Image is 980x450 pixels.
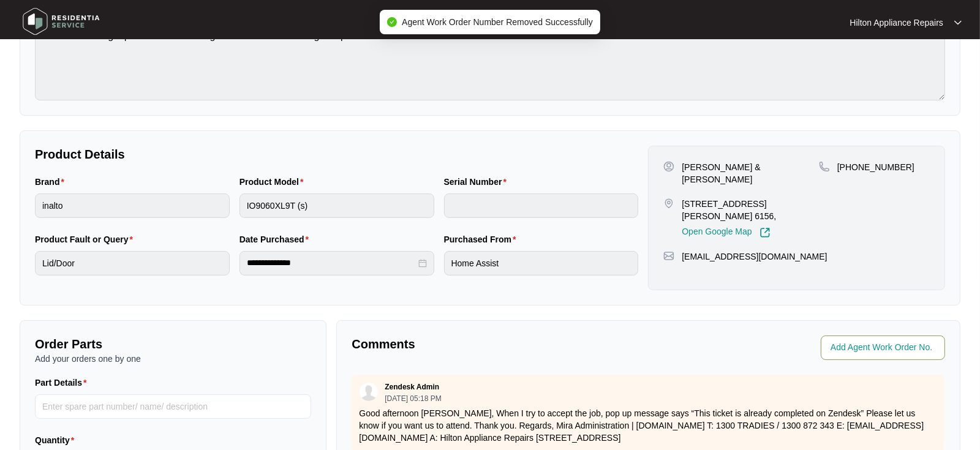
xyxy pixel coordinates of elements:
p: Order Parts [35,336,311,353]
img: dropdown arrow [954,20,962,26]
label: Quantity [35,434,79,446]
img: user-pin [663,161,674,172]
input: Product Model [239,193,434,218]
p: [EMAIL_ADDRESS][DOMAIN_NAME] [682,250,827,263]
p: Zendesk Admin [385,382,439,392]
img: map-pin [663,250,674,261]
input: Serial Number [444,193,639,218]
label: Product Fault or Query [35,233,138,246]
label: Purchased From [444,233,521,246]
p: [DATE] 05:18 PM [385,395,441,402]
img: map-pin [819,161,830,172]
p: [PHONE_NUMBER] [837,161,914,173]
span: check-circle [387,17,397,27]
img: Link-External [759,227,771,238]
img: map-pin [663,198,674,209]
label: Date Purchased [239,233,314,246]
p: Comments [352,336,639,353]
input: Date Purchased [247,257,416,269]
a: Open Google Map [682,227,770,238]
input: Add Agent Work Order No. [831,340,938,355]
label: Serial Number [444,176,511,188]
input: Product Fault or Query [35,251,230,276]
p: Add your orders one by one [35,353,311,365]
img: residentia service logo [18,3,104,40]
input: Part Details [35,394,311,419]
span: Agent Work Order Number Removed Successfully [402,17,593,27]
input: Purchased From [444,251,639,276]
p: [PERSON_NAME] & [PERSON_NAME] [682,161,819,186]
p: Hilton Appliance Repairs [850,17,943,29]
img: user.svg [360,383,378,401]
input: Brand [35,193,230,218]
p: Good afternoon [PERSON_NAME], When I try to accept the job, pop up message says “This ticket is a... [359,407,938,444]
p: Product Details [35,146,638,163]
label: Product Model [239,176,309,188]
label: Part Details [35,377,92,389]
label: Brand [35,176,69,188]
textarea: Oven not sitting square this has damaged the kitchen draw edge strip [35,18,945,100]
p: [STREET_ADDRESS][PERSON_NAME] 6156, [682,198,819,222]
